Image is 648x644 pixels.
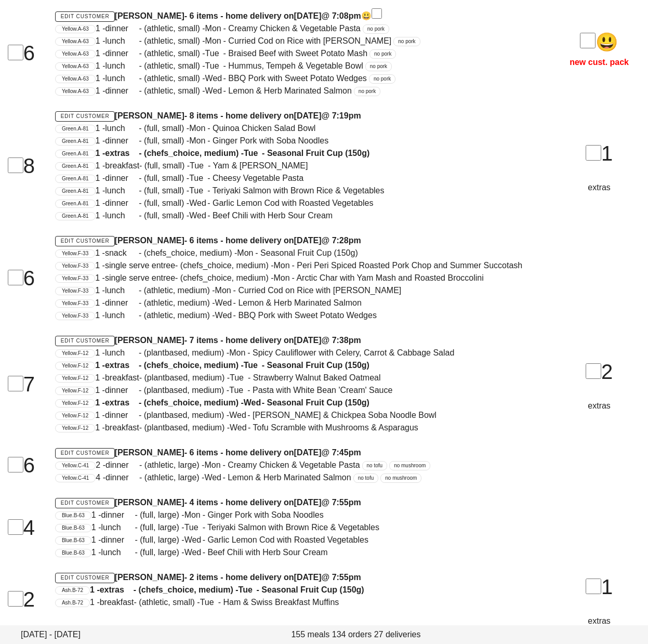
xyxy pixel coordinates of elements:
h4: [PERSON_NAME] - 8 items - home delivery on [55,110,538,122]
span: Yellow.F-12 [62,362,88,370]
span: [DATE] [294,498,322,507]
span: Wed [184,546,203,559]
span: Yellow.A-63 [62,38,89,45]
span: dinner [105,197,139,209]
span: dinner [105,85,139,97]
span: single serve entree [105,259,175,272]
span: Yellow.F-33 [62,312,88,320]
span: Mon [189,122,207,135]
span: Mon [237,247,255,259]
span: lunch [105,122,139,135]
span: 1 - - (full, large) - - Garlic Lemon Cod with Roasted Vegetables [91,535,368,544]
span: Wed [189,197,207,209]
span: extras [105,147,139,160]
span: Mon [189,135,207,147]
span: 😃 [580,32,618,52]
span: @ 7:38pm [322,336,361,345]
span: breakfast [105,422,139,434]
span: 1 - - (full, small) - - Teriyaki Salmon with Brown Rice & Vegetables [96,186,385,195]
span: Yellow.F-12 [62,375,88,382]
h4: [PERSON_NAME] - 7 items - home delivery on [55,334,538,347]
a: Edit Customer [55,498,115,508]
span: Tue [205,47,223,60]
span: Mon [215,284,233,297]
span: lunch [105,35,139,47]
p: new cust. pack [550,29,648,69]
span: 1 - - (full, small) - - Beef Chili with Herb Sour Cream [96,211,333,220]
span: Mon [273,272,292,284]
span: breakfast [105,372,139,384]
span: 1 - - (plantbased, medium) - - Strawberry Walnut Baked Oatmeal [95,373,380,382]
span: 1 - - (full, large) - - Beef Chili with Herb Sour Cream [91,548,328,557]
span: 1 - - (chefs_choice, medium) - - Seasonal Fruit Cup (150g) [95,361,369,370]
span: Tue [244,359,262,372]
span: 1 - - (athletic, small) - - Ham & Swiss Breakfast Muffins [90,598,339,607]
span: dinner [105,459,139,471]
span: Tue [189,185,207,197]
span: lunch [105,284,139,297]
span: Wed [189,209,207,222]
span: Wed [215,297,233,309]
a: Edit Customer [55,336,115,346]
a: Edit Customer [55,111,115,122]
span: dinner [105,384,139,397]
span: Wed [205,85,223,97]
span: Yellow.A-63 [62,88,89,95]
a: Edit Customer [55,236,115,246]
span: dinner [105,172,139,185]
span: breakfast [105,160,139,172]
span: [DATE] [294,573,322,582]
span: Tue [205,60,223,72]
span: 1 - - (athletic, small) - - Curried Cod on Rice with [PERSON_NAME] [96,36,391,45]
span: Wed [215,309,233,322]
span: Yellow.A-63 [62,63,89,70]
span: lunch [105,309,139,322]
span: 1 - - (athletic, medium) - - Curried Cod on Rice with [PERSON_NAME] [95,286,401,295]
span: 1 - - (plantbased, medium) - - Pasta with White Bean 'Cream' Sauce [95,386,392,395]
span: lunch [105,347,139,359]
span: Tue [200,596,218,609]
span: dinner [105,135,139,147]
span: Edit Customer [60,500,110,506]
span: dinner [105,22,139,35]
span: Green.A-81 [62,163,89,170]
span: 4 - - (athletic, large) - - Lemon & Herb Marinated Salmon [96,473,351,482]
span: 1 - - (full, small) - - Garlic Lemon Cod with Roasted Vegetables [96,199,374,207]
span: 1 - - (full, small) - - Ginger Pork with Soba Noodles [96,136,329,145]
span: single serve entree [105,272,175,284]
span: Yellow.C-41 [62,462,89,469]
span: Yellow.F-33 [62,262,88,270]
div: 2 [550,356,648,387]
span: extras [105,359,139,372]
span: Wed [229,409,247,422]
span: 1 - - (full, small) - - Yam & [PERSON_NAME] [96,161,308,170]
h4: [PERSON_NAME] - 2 items - home delivery on [55,571,538,584]
span: Yellow.F-33 [62,250,88,257]
span: Green.A-81 [62,125,89,133]
span: Tue [190,160,208,172]
span: 1 - - (plantbased, medium) - - Spicy Cauliflower with Celery, Carrot & Cabbage Salad [95,348,454,357]
span: Yellow.F-33 [62,287,88,295]
span: snack [105,247,139,259]
span: Tue [184,521,203,534]
span: Tue [229,384,247,397]
span: 1 - - (full, small) - - Cheesy Vegetable Pasta [96,174,304,182]
span: @ 7:55pm [322,573,361,582]
span: 1 - - (athletic, small) - - Braised Beef with Sweet Potato Mash [96,49,367,58]
span: Wed [184,534,203,546]
div: 1 [550,571,648,602]
span: dinner [101,509,135,521]
span: Yellow.F-33 [62,275,88,282]
span: Yellow.F-12 [62,425,88,432]
span: lunch [105,185,139,197]
span: [DATE] [294,11,322,20]
span: 1 - - (athletic, small) - - Creamy Chicken & Vegetable Pasta [96,24,361,33]
span: Blue.B-63 [62,537,85,544]
span: Wed [204,471,222,484]
h4: [PERSON_NAME] - 6 items - home delivery on [55,234,538,247]
span: lunch [101,546,135,559]
span: Ash.B-72 [62,587,83,594]
span: Yellow.F-12 [62,412,88,419]
span: 1 - - (athletic, small) - - Lemon & Herb Marinated Salmon [96,86,352,95]
span: 1 - - (plantbased, medium) - - Tofu Scramble with Mushrooms & Asparagus [95,423,418,432]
